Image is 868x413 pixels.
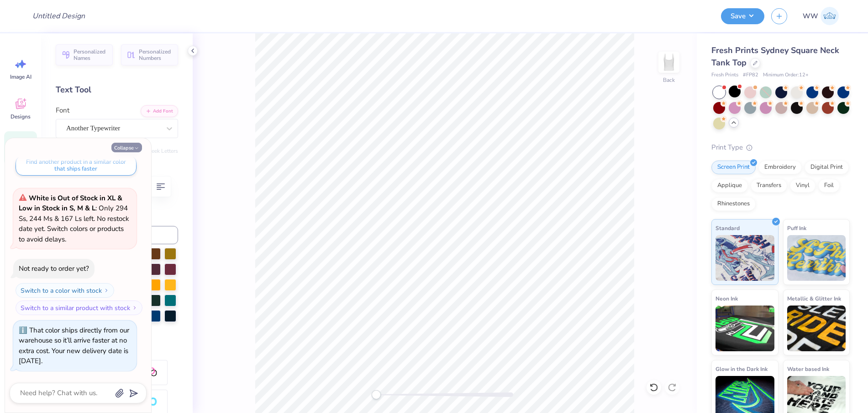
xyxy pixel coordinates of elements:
[711,142,850,153] div: Print Type
[141,105,178,117] button: Add Font
[787,306,846,351] img: Metallic & Glitter Ink
[799,7,843,25] a: WW
[56,44,113,65] button: Personalized Names
[711,161,756,174] div: Screen Print
[19,264,89,273] div: Not ready to order yet?
[715,223,740,233] span: Standard
[19,326,129,366] div: That color ships directly from our warehouse so it’ll arrive faster at no extra cost. Your new de...
[787,364,829,374] span: Water based Ink
[111,143,142,152] button: Collapse
[711,179,748,193] div: Applique
[10,73,32,80] span: Image AI
[16,283,114,298] button: Switch to a color with stock
[803,11,818,21] span: WW
[818,179,840,193] div: Foil
[16,300,142,315] button: Switch to a similar product with stock
[715,364,768,374] span: Glow in the Dark Ink
[56,105,69,116] label: Font
[790,179,815,193] div: Vinyl
[372,390,381,399] div: Accessibility label
[25,7,92,25] input: Untitled Design
[711,71,738,79] span: Fresh Prints
[711,197,756,211] div: Rhinestones
[715,294,738,303] span: Neon Ink
[132,305,137,311] img: Switch to a similar product with stock
[743,71,758,79] span: # FP82
[663,76,675,84] div: Back
[758,161,802,174] div: Embroidery
[74,48,107,61] span: Personalized Names
[787,235,846,281] img: Puff Ink
[139,48,173,61] span: Personalized Numbers
[721,8,764,24] button: Save
[805,161,849,174] div: Digital Print
[56,84,178,96] div: Text Tool
[660,53,678,71] img: Back
[821,7,839,25] img: Wiro Wink
[16,156,137,176] button: Find another product in a similar color that ships faster
[751,179,787,193] div: Transfers
[715,235,774,281] img: Standard
[11,113,31,120] span: Designs
[104,288,109,293] img: Switch to a color with stock
[763,71,809,79] span: Minimum Order: 12 +
[19,193,122,213] strong: White is Out of Stock in XL & Low in Stock in S, M & L
[711,45,839,68] span: Fresh Prints Sydney Square Neck Tank Top
[715,306,774,351] img: Neon Ink
[787,294,841,303] span: Metallic & Glitter Ink
[121,44,178,65] button: Personalized Numbers
[19,193,129,244] span: : Only 294 Ss, 244 Ms & 167 Ls left. No restock date yet. Switch colors or products to avoid delays.
[787,223,806,233] span: Puff Ink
